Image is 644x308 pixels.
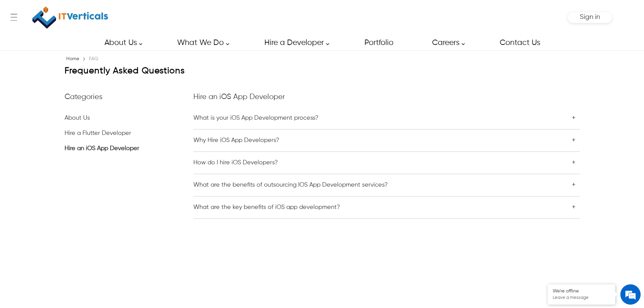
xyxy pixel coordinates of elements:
em: Submit [99,208,123,217]
div: Frequently Asked Questions [65,66,580,77]
div: FAQ [87,55,100,62]
textarea: Type your message and click 'Submit' [3,185,129,208]
a: About Us [97,35,146,50]
li: Hire an iOS App Developer [65,138,193,153]
p: Leave a message [553,295,610,301]
img: logo_Zg8I0qSkbAqR2WFHt3p6CTuqpyXMFPubPcD2OT02zFN43Cy9FUNNG3NEPhM_Q1qe_.png [11,41,28,44]
a: Why Hire iOS App Developers? [193,136,541,145]
a: What are the key benefits of iOS app development? [193,203,541,212]
img: IT Verticals Inc [32,3,108,32]
div: How should i hire an iOS developer? [193,159,506,167]
span: › [82,54,86,64]
div: Hire an iOS App Developer [193,87,580,107]
a: Sign in [580,16,600,20]
div: Frequently Asked Questions [65,66,185,77]
li: About Us [65,107,193,122]
a: Hire a Developer [257,35,333,50]
li: Hire a Flutter Developer [65,122,193,138]
div: Minimize live chat window [111,3,127,20]
em: Driven by SalesIQ [53,177,86,182]
div: How can business benefit from iOS app development? [193,203,506,212]
a: Portfolio [357,35,401,50]
a: Careers [424,35,469,50]
div: Categories [65,87,193,107]
div: Leave a message [35,38,114,47]
a: Home [65,56,81,61]
a: What are the benefits of outsourcing IOS App Development services? [193,181,541,189]
span: Sign in [580,14,600,21]
div: We're offline [553,288,610,294]
span: We are offline. Please leave us a message. [14,85,118,153]
a: What is your iOS App Development process? [193,114,541,122]
img: salesiqlogo_leal7QplfZFryJ6FIlVepeu7OftD7mt8q6exU6-34PB8prfIgodN67KcxXM9Y7JQ_.png [47,177,51,182]
a: Contact Us [492,35,547,50]
a: How do I hire iOS Developers? [193,159,541,167]
div: Why should I hire an iOS app developer? [193,136,506,145]
div: why should i outsource iOS app development? [193,181,506,189]
a: What We Do [169,35,233,50]
div: What is iOS app development? [193,114,506,122]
